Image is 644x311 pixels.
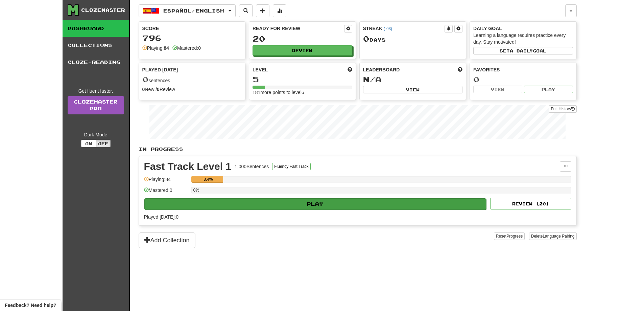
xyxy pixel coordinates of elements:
div: Streak [363,25,445,32]
div: 5 [253,75,352,84]
span: Leaderboard [363,66,400,73]
div: Playing: 84 [144,176,188,187]
button: On [81,140,96,147]
span: Played [DATE]: 0 [144,214,178,220]
span: Score more points to level up [348,66,352,73]
div: Fast Track Level 1 [144,161,232,172]
button: DeleteLanguage Pairing [529,232,577,240]
button: Review (20) [490,198,571,209]
span: 0 [142,74,149,84]
div: Favorites [473,66,573,73]
button: More stats [273,4,286,17]
button: Seta dailygoal [473,47,573,54]
a: ClozemasterPro [68,96,124,114]
div: Playing: [142,45,169,51]
div: sentences [142,75,242,84]
div: 0 [473,75,573,84]
button: Search sentences [239,4,253,17]
div: 181 more points to level 6 [253,89,352,96]
div: 796 [142,34,242,42]
div: Mastered: [172,45,201,51]
div: Daily Goal [473,25,573,32]
div: 8.4% [193,176,223,183]
a: Dashboard [63,20,129,37]
strong: 0 [157,87,160,92]
div: Score [142,25,242,32]
button: View [473,86,522,93]
strong: 84 [164,45,169,51]
button: Play [524,86,573,93]
span: Progress [506,234,523,239]
button: View [363,86,463,93]
button: Play [144,198,486,210]
span: 0 [363,34,369,43]
button: Fluency Fast Track [272,163,310,170]
span: Language Pairing [543,234,574,239]
button: Review [253,45,352,55]
p: In Progress [139,146,577,153]
span: Open feedback widget [5,302,56,309]
button: Full History [549,105,576,113]
div: Dark Mode [68,131,124,138]
div: Clozemaster [81,7,125,14]
span: This week in points, UTC [458,66,462,73]
a: Collections [63,37,129,54]
button: ResetProgress [494,232,525,240]
span: Español / English [163,8,224,14]
span: Level [253,66,268,73]
div: Ready for Review [253,25,344,32]
div: New / Review [142,86,242,93]
button: Español/English [139,4,236,17]
a: Cloze-Reading [63,54,129,71]
span: a daily [510,48,533,53]
button: Add sentence to collection [256,4,269,17]
strong: 0 [142,87,145,92]
div: Get fluent faster. [68,88,124,94]
div: Day s [363,35,463,43]
strong: 0 [198,45,201,51]
span: N/A [363,74,382,84]
span: Played [DATE] [142,66,178,73]
button: Off [96,140,111,147]
div: Mastered: 0 [144,187,188,198]
a: (-03) [384,26,392,31]
div: Learning a language requires practice every day. Stay motivated! [473,32,573,45]
div: 20 [253,35,352,43]
div: 1,000 Sentences [235,163,269,170]
button: Add Collection [139,232,195,248]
